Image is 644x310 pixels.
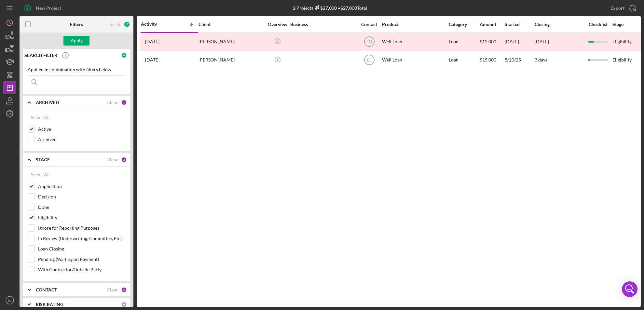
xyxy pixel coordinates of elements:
[480,33,504,50] div: $12,000
[293,5,367,11] div: 2 Projects • $27,000 Total
[38,246,125,252] label: Loan Closing
[505,51,534,69] div: 8/20/25
[28,111,53,124] button: Select All
[121,100,127,105] div: 1
[38,235,125,242] label: In Review (Underwriting, Committee, Etc.)
[535,39,549,44] time: [DATE]
[480,22,504,27] div: Amount
[121,302,127,307] div: 0
[36,287,57,292] b: CONTACT
[38,214,125,221] label: Eligibility
[622,281,637,297] div: Open Intercom Messenger
[612,22,644,27] div: Stage
[38,194,125,200] label: Decision
[610,2,624,15] div: Export
[199,51,264,69] div: [PERSON_NAME]
[38,126,125,132] label: Active
[505,33,534,50] div: [DATE]
[107,100,118,105] div: Clear
[357,22,381,27] div: Contact
[38,183,125,190] label: Application
[121,287,127,293] div: 14
[31,168,50,181] div: Select All
[449,33,479,50] div: Loan
[36,2,61,15] div: New Project
[612,51,644,69] div: Eligibility
[71,36,83,46] div: Apply
[124,21,130,28] div: 17
[199,22,264,27] div: Client
[121,157,127,163] div: 2
[449,51,479,69] div: Loan
[36,157,50,162] b: STAGE
[70,22,83,27] b: Filters
[20,2,68,15] button: New Project
[63,36,89,46] button: Apply
[382,22,447,27] div: Product
[8,299,11,302] text: EJ
[107,157,118,162] div: Clear
[449,22,479,27] div: Category
[265,22,290,27] div: Overview
[38,256,125,263] label: Pending (Waiting on Payment)
[38,225,125,231] label: Ignore for Reporting Purposes
[145,57,159,62] time: 2025-08-26 22:51
[604,2,641,15] button: Export
[28,67,125,72] div: Applied in combination with filters below
[28,168,53,181] button: Select All
[505,22,534,27] div: Started
[3,294,16,307] button: EJ
[535,57,547,62] time: 3 days
[199,33,264,50] div: [PERSON_NAME]
[38,136,125,143] label: Archived
[24,53,57,58] b: SEARCH FILTER
[367,58,371,62] text: EJ
[612,33,644,50] div: Eligibility
[366,40,372,44] text: LM
[313,5,337,11] div: $27,000
[382,51,447,69] div: Well Loan
[109,22,120,27] div: Reset
[38,266,125,273] label: With Contractor/Outside Party
[141,21,170,27] div: Activity
[107,287,118,292] div: Clear
[36,302,63,307] b: RISK RATING
[38,204,125,210] label: Done
[121,52,127,58] div: 0
[36,100,59,105] b: ARCHIVED
[31,111,50,124] div: Select All
[535,22,583,27] div: Closing
[290,22,355,27] div: Business
[480,57,496,62] span: $15,000
[584,22,612,27] div: Checklist
[145,39,159,44] time: 2025-09-22 15:01
[382,33,447,50] div: Well Loan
